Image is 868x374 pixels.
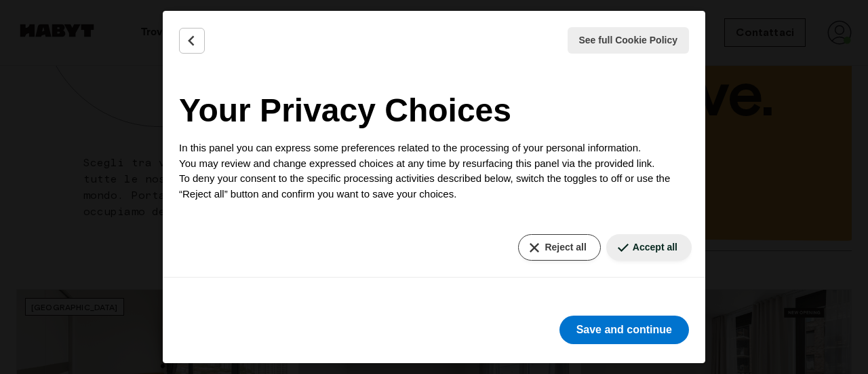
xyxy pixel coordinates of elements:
[606,234,692,261] button: Accept all
[518,234,600,261] button: Reject all
[179,141,689,202] p: In this panel you can express some preferences related to the processing of your personal informa...
[179,86,689,135] h2: Your Privacy Choices
[579,33,678,48] span: See full Cookie Policy
[568,27,690,54] button: See full Cookie Policy
[179,28,205,54] button: Back
[179,294,689,316] h3: Your consent preferences for tracking technologies
[559,316,689,344] button: Save and continue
